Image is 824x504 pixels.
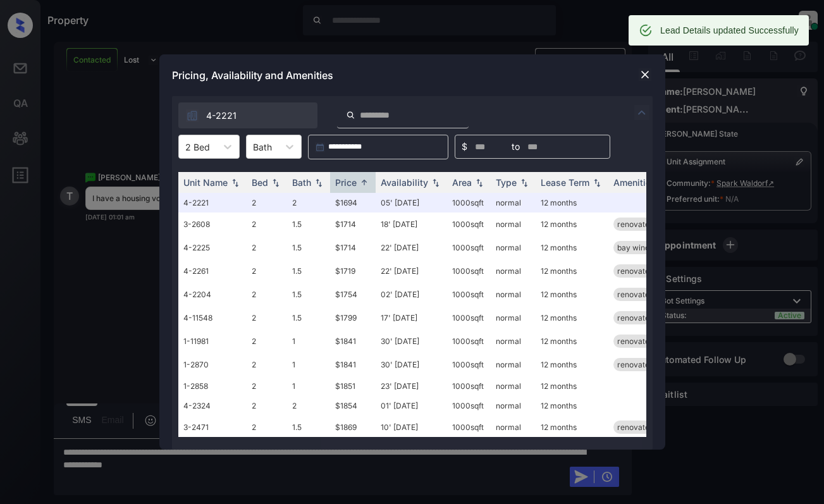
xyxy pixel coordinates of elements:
td: 17' [DATE] [376,306,447,329]
td: normal [491,329,536,353]
td: normal [491,193,536,212]
td: 1000 sqft [447,353,491,376]
td: 1-11981 [178,329,247,353]
span: renovated [617,219,654,229]
td: $1754 [330,283,376,306]
span: renovated [617,313,654,323]
span: renovated [617,336,654,346]
td: 4-2204 [178,283,247,306]
td: normal [491,376,536,396]
td: 18' [DATE] [376,212,447,236]
td: normal [491,283,536,306]
td: normal [491,212,536,236]
td: 2 [247,329,287,353]
td: 1000 sqft [447,193,491,212]
td: 30' [DATE] [376,329,447,353]
td: 10' [DATE] [376,415,447,439]
td: 12 months [536,283,608,306]
td: 4-2261 [178,259,247,283]
td: 2 [247,193,287,212]
img: sorting [269,178,282,187]
div: Availability [381,177,428,188]
td: 1000 sqft [447,306,491,329]
td: 12 months [536,236,608,259]
td: 1000 sqft [447,376,491,396]
td: 4-11548 [178,306,247,329]
td: 1.5 [287,236,330,259]
td: $1869 [330,415,376,439]
td: 1000 sqft [447,396,491,415]
td: 05' [DATE] [376,193,447,212]
img: sorting [358,178,371,187]
span: renovated [617,266,654,276]
td: 4-2225 [178,236,247,259]
td: 12 months [536,415,608,439]
span: renovated [617,422,654,432]
td: 3-2471 [178,415,247,439]
td: 1-2858 [178,376,247,396]
td: 2 [247,236,287,259]
img: icon-zuma [634,105,649,120]
div: Lead Details updated Successfully [660,19,799,42]
td: 2 [247,306,287,329]
img: sorting [229,178,242,187]
td: 2 [247,283,287,306]
td: 4-2221 [178,193,247,212]
td: 1.5 [287,415,330,439]
td: 12 months [536,396,608,415]
td: 12 months [536,193,608,212]
td: $1714 [330,236,376,259]
td: 23' [DATE] [376,376,447,396]
td: 01' [DATE] [376,396,447,415]
td: 1.5 [287,306,330,329]
td: 2 [247,212,287,236]
td: 1000 sqft [447,212,491,236]
div: Bed [252,177,268,188]
td: 1000 sqft [447,236,491,259]
td: $1841 [330,329,376,353]
td: normal [491,236,536,259]
td: 12 months [536,329,608,353]
td: 2 [247,376,287,396]
td: $1851 [330,376,376,396]
td: normal [491,259,536,283]
td: 12 months [536,259,608,283]
td: 22' [DATE] [376,259,447,283]
div: Price [335,177,357,188]
td: 1000 sqft [447,259,491,283]
span: 4-2221 [206,109,237,123]
td: 12 months [536,353,608,376]
td: 1.5 [287,283,330,306]
img: icon-zuma [346,109,355,121]
div: Area [452,177,472,188]
td: 1000 sqft [447,329,491,353]
img: icon-zuma [186,109,199,122]
div: Unit Name [183,177,228,188]
td: normal [491,353,536,376]
img: sorting [473,178,486,187]
span: bay window [617,243,660,252]
td: normal [491,306,536,329]
td: 2 [247,415,287,439]
td: 1000 sqft [447,415,491,439]
td: $1799 [330,306,376,329]
td: 2 [247,259,287,283]
td: 12 months [536,212,608,236]
td: 2 [287,396,330,415]
span: renovated [617,360,654,369]
td: 2 [247,396,287,415]
td: $1719 [330,259,376,283]
img: sorting [518,178,531,187]
td: 1.5 [287,259,330,283]
td: $1714 [330,212,376,236]
div: Amenities [613,177,656,188]
td: 1 [287,353,330,376]
td: 30' [DATE] [376,353,447,376]
span: to [512,140,520,154]
td: 1 [287,329,330,353]
td: 4-2324 [178,396,247,415]
td: normal [491,415,536,439]
img: sorting [312,178,325,187]
td: 1-2870 [178,353,247,376]
td: 1000 sqft [447,283,491,306]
